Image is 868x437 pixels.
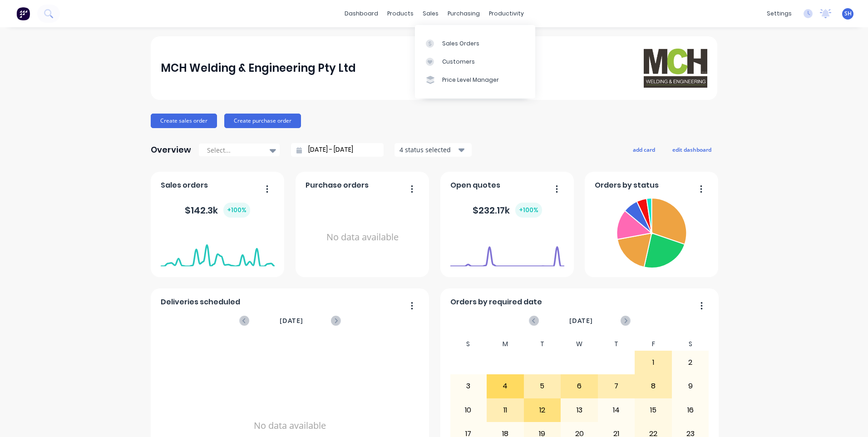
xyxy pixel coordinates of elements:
div: 6 [561,375,597,397]
div: W [561,338,598,351]
div: settings [762,7,796,20]
a: Sales Orders [415,34,535,52]
span: SH [844,10,852,18]
img: MCH Welding & Engineering Pty Ltd [644,49,707,87]
div: MCH Welding & Engineering Pty Ltd [161,59,356,77]
div: productivity [484,7,528,20]
button: 4 status selected [395,143,472,157]
div: 13 [561,399,597,422]
div: 7 [598,375,635,397]
div: 8 [635,375,671,397]
span: Purchase orders [306,180,369,191]
a: Price Level Manager [415,71,535,89]
div: + 100 % [223,203,250,218]
div: 4 status selected [399,145,457,154]
button: Create sales order [151,114,217,128]
div: 3 [450,375,487,397]
div: 1 [635,351,671,374]
button: Create purchase order [224,114,301,128]
span: Orders by required date [450,297,542,308]
div: 9 [672,375,709,397]
span: Orders by status [595,180,659,191]
div: 12 [524,399,561,422]
img: Factory [16,7,30,20]
div: 5 [524,375,561,397]
div: $ 232.17k [473,203,542,218]
div: No data available [306,194,419,280]
div: T [524,338,561,351]
div: T [598,338,635,351]
div: 16 [672,399,709,422]
div: Customers [442,58,475,66]
div: Sales Orders [442,40,479,48]
button: edit dashboard [666,144,717,155]
div: products [383,7,418,20]
div: 10 [450,399,487,422]
a: Customers [415,53,535,71]
div: 11 [487,399,523,422]
div: S [672,338,709,351]
div: Overview [151,141,191,159]
div: 14 [598,399,635,422]
div: $ 142.3k [185,203,250,218]
div: 15 [635,399,671,422]
div: 2 [672,351,709,374]
span: [DATE] [280,316,303,326]
div: purchasing [443,7,484,20]
span: Open quotes [450,180,500,191]
span: Sales orders [161,180,208,191]
div: F [635,338,672,351]
div: + 100 % [515,203,542,218]
div: S [450,338,487,351]
div: Price Level Manager [442,76,499,84]
div: sales [418,7,443,20]
a: dashboard [340,7,383,20]
span: [DATE] [569,316,593,326]
div: 4 [487,375,523,397]
div: M [487,338,524,351]
button: add card [627,144,661,155]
